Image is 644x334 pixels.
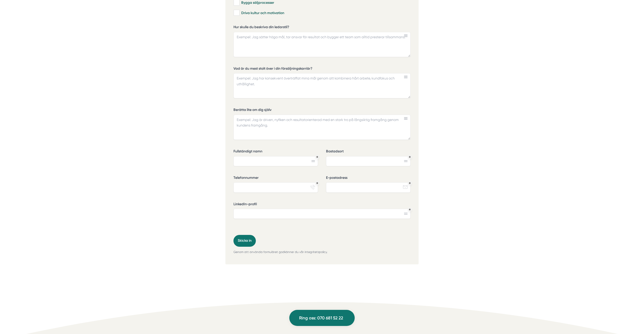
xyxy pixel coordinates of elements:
label: Bostadsort [326,149,411,155]
div: Obligatoriskt [409,156,411,158]
div: Obligatoriskt [316,156,318,158]
label: Berätta lite om dig själv [233,107,411,114]
label: LinkedIn-profil [233,202,411,208]
label: Hur skulle du beskriva din ledarstil? [233,25,411,31]
label: Fullständigt namn [233,149,318,155]
a: Ring oss: 070 681 52 22 [289,310,355,326]
input: Bygga säljprocesser [233,0,239,5]
button: Skicka in [233,235,256,246]
input: Driva kultur och motivation [233,10,239,15]
p: Genom att använda formuläret godkänner du vår integritetspolicy. [233,250,411,255]
label: E-postadress [326,175,411,182]
div: Obligatoriskt [409,208,411,211]
label: Vad är du mest stolt över i din försäljningskarriär? [233,66,411,72]
span: Ring oss: 070 681 52 22 [299,315,343,321]
div: Obligatoriskt [316,182,318,184]
label: Telefonnummer [233,175,318,182]
div: Obligatoriskt [409,182,411,184]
